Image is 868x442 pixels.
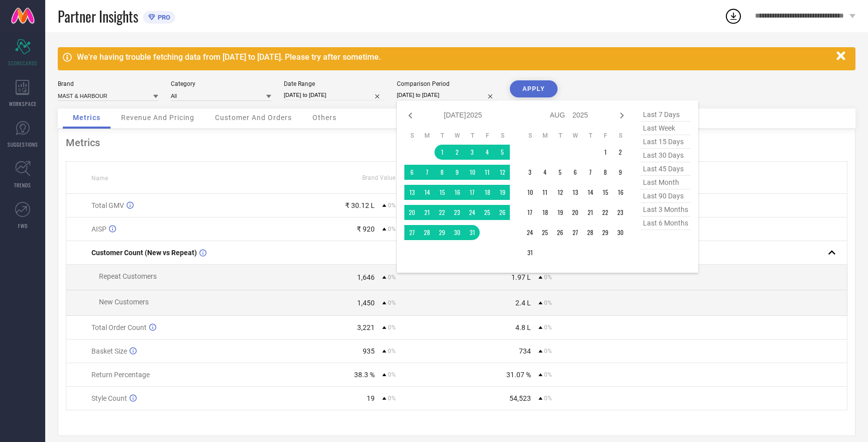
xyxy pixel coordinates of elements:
[613,145,628,160] td: Sat Aug 02 2025
[465,165,480,180] td: Thu Jul 10 2025
[465,225,480,240] td: Thu Jul 31 2025
[583,205,598,220] td: Thu Aug 21 2025
[519,347,531,355] div: 734
[99,272,157,280] span: Repeat Customers
[583,132,598,140] th: Thursday
[8,59,38,67] span: SCORECARDS
[640,149,691,162] span: last 30 days
[568,165,583,180] td: Wed Aug 06 2025
[388,371,396,378] span: 0%
[544,395,552,402] span: 0%
[544,274,552,281] span: 0%
[480,185,495,200] td: Fri Jul 18 2025
[537,225,553,240] td: Mon Aug 25 2025
[435,185,450,200] td: Tue Jul 15 2025
[583,185,598,200] td: Thu Aug 14 2025
[553,185,568,200] td: Tue Aug 12 2025
[450,205,465,220] td: Wed Jul 23 2025
[404,225,419,240] td: Sun Jul 27 2025
[215,114,292,122] span: Customer And Orders
[419,165,435,180] td: Mon Jul 07 2025
[284,90,384,100] input: Select date range
[522,205,537,220] td: Sun Aug 17 2025
[598,145,613,160] td: Fri Aug 01 2025
[598,132,613,140] th: Friday
[357,225,375,233] div: ₹ 920
[91,347,127,355] span: Basket Size
[357,323,375,331] div: 3,221
[435,145,450,160] td: Tue Jul 01 2025
[568,205,583,220] td: Wed Aug 20 2025
[613,132,628,140] th: Saturday
[583,165,598,180] td: Thu Aug 07 2025
[155,14,170,21] span: PRO
[91,249,197,257] span: Customer Count (New vs Repeat)
[544,324,552,331] span: 0%
[495,145,510,160] td: Sat Jul 05 2025
[171,80,271,87] div: Category
[450,165,465,180] td: Wed Jul 09 2025
[598,185,613,200] td: Fri Aug 15 2025
[544,299,552,306] span: 0%
[495,185,510,200] td: Sat Jul 19 2025
[312,114,337,122] span: Others
[613,225,628,240] td: Sat Aug 30 2025
[435,165,450,180] td: Tue Jul 08 2025
[613,165,628,180] td: Sat Aug 09 2025
[553,132,568,140] th: Tuesday
[419,205,435,220] td: Mon Jul 21 2025
[465,185,480,200] td: Thu Jul 17 2025
[388,202,396,209] span: 0%
[465,132,480,140] th: Thursday
[465,205,480,220] td: Thu Jul 24 2025
[91,201,124,209] span: Total GMV
[522,185,537,200] td: Sun Aug 10 2025
[480,145,495,160] td: Fri Jul 04 2025
[537,185,553,200] td: Mon Aug 11 2025
[568,132,583,140] th: Wednesday
[537,132,553,140] th: Monday
[640,189,691,203] span: last 90 days
[404,132,419,140] th: Sunday
[357,273,375,281] div: 1,646
[510,80,558,97] button: APPLY
[616,109,628,122] div: Next month
[537,205,553,220] td: Mon Aug 18 2025
[613,205,628,220] td: Sat Aug 23 2025
[404,165,419,180] td: Sun Jul 06 2025
[515,323,531,331] div: 4.8 L
[598,165,613,180] td: Fri Aug 08 2025
[121,114,194,122] span: Revenue And Pricing
[522,132,537,140] th: Sunday
[91,175,108,182] span: Name
[419,225,435,240] td: Mon Jul 28 2025
[73,114,100,122] span: Metrics
[99,298,149,306] span: New Customers
[357,299,375,307] div: 1,450
[345,201,375,209] div: ₹ 30.12 L
[495,205,510,220] td: Sat Jul 26 2025
[388,226,396,233] span: 0%
[388,274,396,281] span: 0%
[511,273,531,281] div: 1.97 L
[640,135,691,149] span: last 15 days
[362,174,395,181] span: Brand Value
[480,165,495,180] td: Fri Jul 11 2025
[397,80,497,87] div: Comparison Period
[404,185,419,200] td: Sun Jul 13 2025
[18,222,28,230] span: FWD
[553,225,568,240] td: Tue Aug 26 2025
[284,80,384,87] div: Date Range
[450,132,465,140] th: Wednesday
[480,205,495,220] td: Fri Jul 25 2025
[404,205,419,220] td: Sun Jul 20 2025
[640,108,691,122] span: last 7 days
[553,165,568,180] td: Tue Aug 05 2025
[598,225,613,240] td: Fri Aug 29 2025
[613,185,628,200] td: Sat Aug 16 2025
[522,165,537,180] td: Sun Aug 03 2025
[58,6,138,27] span: Partner Insights
[77,52,831,62] div: We're having trouble fetching data from [DATE] to [DATE]. Please try after sometime.
[515,299,531,307] div: 2.4 L
[450,145,465,160] td: Wed Jul 02 2025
